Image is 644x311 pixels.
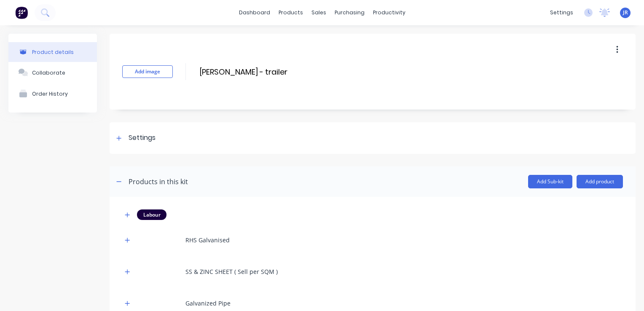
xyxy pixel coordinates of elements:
div: Product details [32,49,74,55]
div: Labour [137,209,166,220]
a: dashboard [235,6,274,19]
div: products [274,6,307,19]
img: Factory [15,6,28,19]
button: Collaborate [8,62,97,83]
button: Add product [577,175,623,188]
button: Add image [122,65,173,78]
div: Collaborate [32,70,65,76]
div: productivity [369,6,410,19]
div: sales [307,6,330,19]
div: SS & ZINC SHEET ( Sell per SQM ) [185,267,278,276]
button: Add Sub-kit [528,175,572,188]
button: Product details [8,42,97,62]
div: settings [546,6,577,19]
div: Order History [32,91,68,97]
div: Galvanized Pipe [185,299,231,308]
div: Products in this kit [129,177,188,187]
div: purchasing [330,6,369,19]
input: Enter kit name [199,66,348,78]
span: JR [623,9,628,16]
div: RHS Galvanised [185,236,230,244]
div: Settings [129,133,156,143]
button: Order History [8,83,97,104]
